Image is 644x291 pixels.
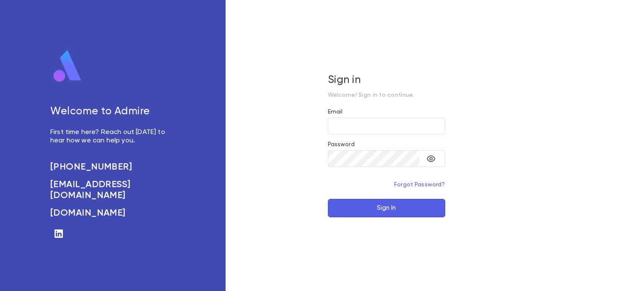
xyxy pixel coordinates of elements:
[50,106,174,118] h5: Welcome to Admire
[394,182,445,188] a: Forgot Password?
[328,141,355,148] label: Password
[50,208,174,219] a: [DOMAIN_NAME]
[328,199,445,217] button: Sign In
[423,150,439,167] button: toggle password visibility
[328,92,445,98] p: Welcome! Sign in to continue.
[50,128,174,145] p: First time here? Reach out [DATE] to hear how we can help you.
[328,74,445,87] h5: Sign in
[328,108,343,115] label: Email
[50,179,174,201] a: [EMAIL_ADDRESS][DOMAIN_NAME]
[50,49,85,83] img: logo
[50,162,174,173] a: [PHONE_NUMBER]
